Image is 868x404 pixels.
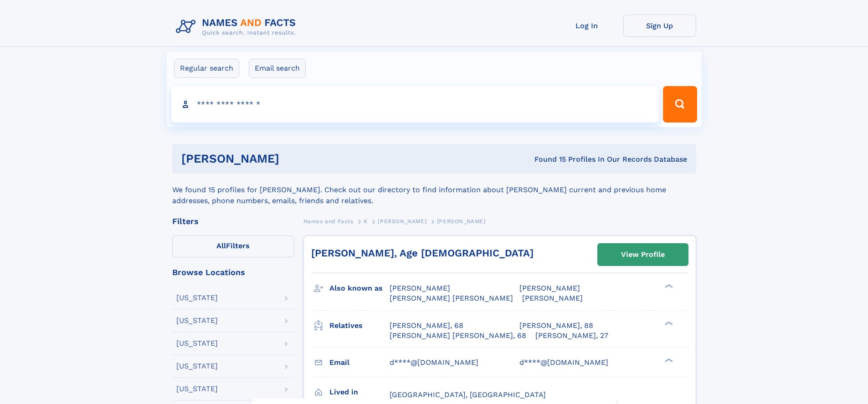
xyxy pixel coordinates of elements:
[364,218,368,225] span: K
[390,294,513,302] span: [PERSON_NAME] [PERSON_NAME]
[623,15,696,37] a: Sign Up
[172,15,303,39] img: Logo Names and Facts
[621,244,665,265] div: View Profile
[172,217,294,225] div: Filters
[216,241,226,250] span: All
[390,321,463,331] a: [PERSON_NAME], 68
[663,357,673,363] div: ❯
[407,154,687,164] div: Found 15 Profiles In Our Records Database
[171,86,659,123] input: search input
[311,247,534,259] a: [PERSON_NAME], Age [DEMOGRAPHIC_DATA]
[519,284,580,292] span: [PERSON_NAME]
[181,153,407,164] h1: [PERSON_NAME]
[172,268,294,276] div: Browse Locations
[329,318,390,333] h3: Relatives
[663,320,673,326] div: ❯
[303,215,354,227] a: Names and Facts
[437,218,486,225] span: [PERSON_NAME]
[176,363,218,370] div: [US_STATE]
[329,281,390,296] h3: Also known as
[663,86,697,123] button: Search Button
[176,340,218,347] div: [US_STATE]
[176,385,218,393] div: [US_STATE]
[390,331,526,341] a: [PERSON_NAME] [PERSON_NAME], 68
[522,294,583,302] span: [PERSON_NAME]
[329,355,390,370] h3: Email
[378,218,426,225] span: [PERSON_NAME]
[390,390,546,399] span: [GEOGRAPHIC_DATA], [GEOGRAPHIC_DATA]
[174,59,239,78] label: Regular search
[390,284,450,292] span: [PERSON_NAME]
[663,283,673,289] div: ❯
[176,317,218,324] div: [US_STATE]
[249,59,306,78] label: Email search
[329,384,390,400] h3: Lived in
[378,215,426,227] a: [PERSON_NAME]
[535,331,608,341] a: [PERSON_NAME], 27
[550,15,623,37] a: Log In
[172,174,696,206] div: We found 15 profiles for [PERSON_NAME]. Check out our directory to find information about [PERSON...
[519,321,593,331] a: [PERSON_NAME], 88
[364,215,368,227] a: K
[176,294,218,302] div: [US_STATE]
[172,235,294,257] label: Filters
[598,244,688,266] a: View Profile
